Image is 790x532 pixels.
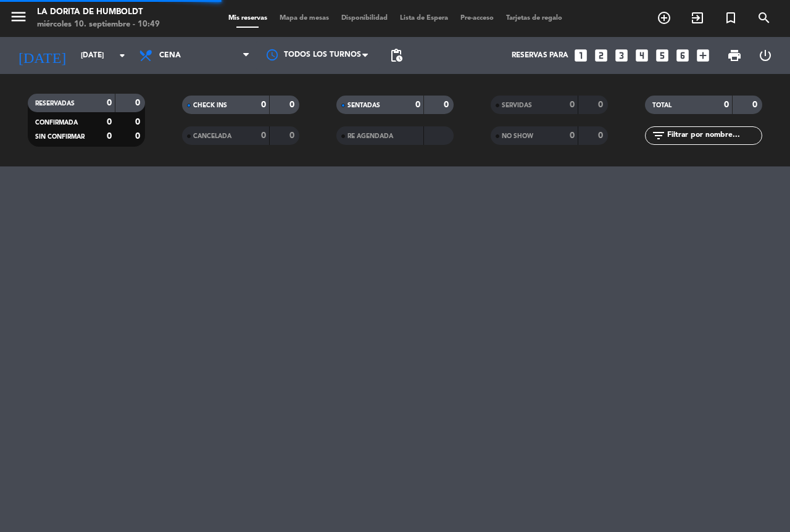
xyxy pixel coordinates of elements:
[757,10,771,25] i: search
[666,129,762,142] input: Filtrar por nombre...
[502,133,533,139] span: NO SHOW
[570,100,575,109] strong: 0
[9,7,28,30] button: menu
[107,99,112,107] strong: 0
[193,133,231,139] span: CANCELADA
[261,100,266,109] strong: 0
[135,118,143,126] strong: 0
[193,102,227,108] span: CHECK INS
[135,99,143,107] strong: 0
[273,15,335,22] span: Mapa de mesas
[690,10,705,25] i: exit_to_app
[758,48,773,63] i: power_settings_new
[115,48,130,63] i: arrow_drop_down
[654,47,670,63] i: looks_5
[502,102,532,108] span: SERVIDAS
[9,7,28,26] i: menu
[657,10,671,25] i: add_circle_outline
[107,118,112,126] strong: 0
[35,134,85,140] span: SIN CONFIRMAR
[570,131,575,140] strong: 0
[634,47,650,63] i: looks_4
[261,131,266,140] strong: 0
[675,47,691,63] i: looks_6
[37,18,160,31] div: miércoles 10. septiembre - 10:49
[593,47,609,63] i: looks_two
[752,100,760,109] strong: 0
[37,6,160,18] div: La Dorita de Humboldt
[394,15,454,22] span: Lista de Espera
[9,42,75,69] i: [DATE]
[613,47,630,63] i: looks_3
[723,10,738,25] i: turned_in_not
[695,47,711,63] i: add_box
[415,100,420,109] strong: 0
[289,131,297,140] strong: 0
[347,102,380,108] span: SENTADAS
[598,131,605,140] strong: 0
[347,133,393,139] span: RE AGENDADA
[289,100,297,109] strong: 0
[512,51,568,60] span: Reservas para
[335,15,394,22] span: Disponibilidad
[35,120,78,126] span: CONFIRMADA
[222,15,273,22] span: Mis reservas
[35,100,75,107] span: RESERVADAS
[444,100,451,109] strong: 0
[107,132,112,141] strong: 0
[454,15,500,22] span: Pre-acceso
[135,132,143,141] strong: 0
[598,100,605,109] strong: 0
[389,48,404,63] span: pending_actions
[500,15,568,22] span: Tarjetas de regalo
[727,48,742,63] span: print
[573,47,589,63] i: looks_one
[651,128,666,143] i: filter_list
[652,102,671,108] span: TOTAL
[159,51,181,60] span: Cena
[750,37,781,74] div: LOG OUT
[724,100,729,109] strong: 0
